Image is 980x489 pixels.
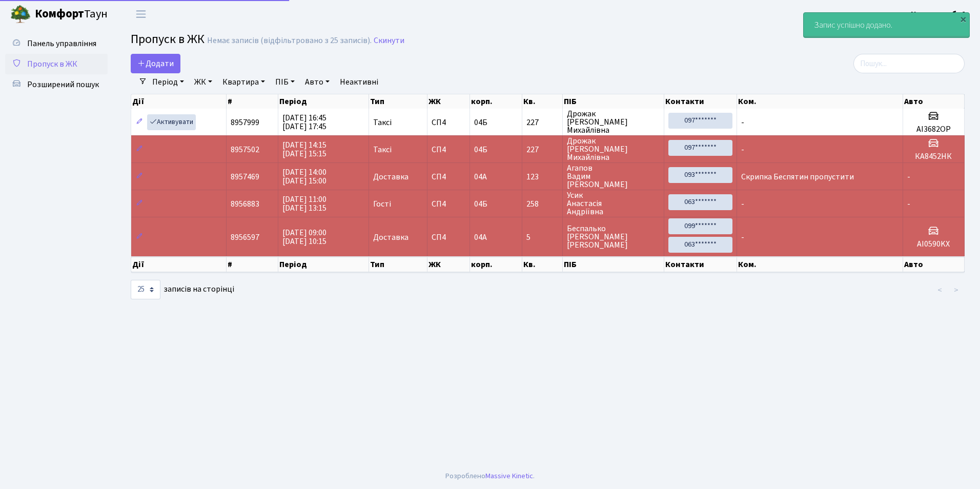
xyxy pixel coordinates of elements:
[27,58,77,70] span: Пропуск в ЖК
[526,233,558,241] span: 5
[282,227,326,247] span: [DATE] 09:00 [DATE] 10:15
[373,233,409,241] span: Доставка
[567,137,660,161] span: Дрожак [PERSON_NAME] Михайлівна
[522,257,562,272] th: Кв.
[148,73,188,91] a: Період
[207,36,372,46] div: Немає записів (відфільтровано з 25 записів).
[374,36,404,46] a: Скинути
[563,94,664,109] th: ПІБ
[741,198,744,210] span: -
[567,225,660,249] span: Беспалько [PERSON_NAME] [PERSON_NAME]
[231,232,259,243] span: 8956597
[373,118,392,127] span: Таксі
[231,144,259,155] span: 8957502
[131,30,205,48] span: Пропуск в ЖК
[147,114,196,130] a: Активувати
[526,118,558,127] span: 227
[231,117,259,128] span: 8957999
[131,280,234,299] label: записів на сторінці
[131,94,227,109] th: Дії
[737,94,903,109] th: Ком.
[35,6,108,23] span: Таун
[131,54,180,73] a: Додати
[282,194,326,214] span: [DATE] 11:00 [DATE] 13:15
[474,144,487,155] span: 04Б
[27,79,99,90] span: Розширений пошук
[737,257,903,272] th: Ком.
[741,232,744,243] span: -
[137,58,174,69] span: Додати
[911,9,968,20] b: Консьєрж б. 4.
[474,198,487,210] span: 04Б
[526,173,558,181] span: 123
[474,171,487,182] span: 04А
[567,164,660,189] span: Агапов Вадим [PERSON_NAME]
[5,74,108,95] a: Розширений пошук
[474,117,487,128] span: 04Б
[218,73,269,91] a: Квартира
[432,200,465,208] span: СП4
[804,13,969,37] div: Запис успішно додано.
[485,471,533,481] a: Massive Kinetic
[470,94,522,109] th: корп.
[526,146,558,154] span: 227
[227,257,278,272] th: #
[336,73,382,91] a: Неактивні
[567,110,660,134] span: Дрожак [PERSON_NAME] Михайлівна
[432,173,465,181] span: СП4
[427,257,470,272] th: ЖК
[373,173,409,181] span: Доставка
[907,125,960,134] h5: АІ3682ОР
[741,171,854,182] span: Скрипка Беспятин пропустити
[282,167,326,187] span: [DATE] 14:00 [DATE] 15:00
[128,6,154,23] button: Переключити навігацію
[282,112,326,132] span: [DATE] 16:45 [DATE] 17:45
[907,152,960,161] h5: КА8452НК
[5,54,108,74] a: Пропуск в ЖК
[563,257,664,272] th: ПІБ
[432,118,465,127] span: СП4
[282,139,326,159] span: [DATE] 14:15 [DATE] 15:15
[741,117,744,128] span: -
[907,171,910,182] span: -
[526,200,558,208] span: 258
[278,94,369,109] th: Період
[907,239,960,249] h5: AI0590KX
[741,144,744,155] span: -
[432,146,465,154] span: СП4
[190,73,216,91] a: ЖК
[903,94,965,109] th: Авто
[227,94,278,109] th: #
[231,198,259,210] span: 8956883
[958,14,968,24] div: ×
[664,257,738,272] th: Контакти
[522,94,562,109] th: Кв.
[27,38,96,49] span: Панель управління
[5,33,108,54] a: Панель управління
[911,8,968,21] a: Консьєрж б. 4.
[369,257,427,272] th: Тип
[35,6,84,22] b: Комфорт
[567,191,660,216] span: Усик Анастасія Андріївна
[427,94,470,109] th: ЖК
[853,54,965,73] input: Пошук...
[301,73,334,91] a: Авто
[131,280,160,299] select: записів на сторінці
[664,94,738,109] th: Контакти
[445,471,535,482] div: Розроблено .
[373,146,392,154] span: Таксі
[432,233,465,241] span: СП4
[903,257,965,272] th: Авто
[474,232,487,243] span: 04А
[271,73,299,91] a: ПІБ
[231,171,259,182] span: 8957469
[470,257,522,272] th: корп.
[907,198,910,210] span: -
[278,257,369,272] th: Період
[369,94,427,109] th: Тип
[373,200,391,208] span: Гості
[10,4,31,25] img: logo.png
[131,257,227,272] th: Дії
